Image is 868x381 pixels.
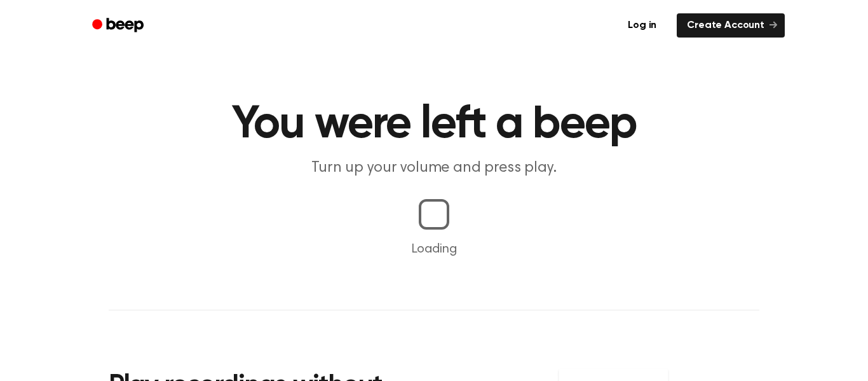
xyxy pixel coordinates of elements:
[83,13,155,38] a: Beep
[190,158,678,179] p: Turn up your volume and press play.
[109,102,759,148] h1: You were left a beep
[677,13,785,38] a: Create Account
[615,11,669,40] a: Log in
[15,240,853,259] p: Loading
